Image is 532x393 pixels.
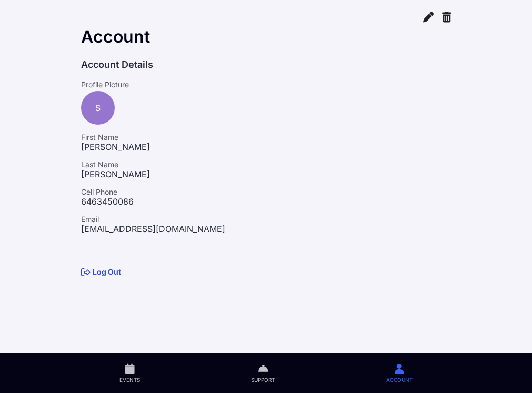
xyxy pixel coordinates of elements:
[251,376,275,384] span: Support
[95,103,101,113] span: S
[64,353,196,393] a: Events
[81,196,451,207] p: 6463450086
[386,376,413,384] span: Account
[196,353,330,393] a: Support
[119,376,140,384] span: Events
[81,57,451,72] p: Account Details
[81,188,451,196] p: Cell Phone
[81,160,451,169] p: Last Name
[81,80,451,89] p: Profile Picture
[81,224,451,234] p: [EMAIL_ADDRESS][DOMAIN_NAME]
[81,142,451,152] p: [PERSON_NAME]
[81,169,451,179] p: [PERSON_NAME]
[81,27,451,47] div: Account
[330,353,468,393] a: Account
[81,267,121,276] a: Log Out
[81,133,451,142] p: First Name
[81,215,451,224] p: Email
